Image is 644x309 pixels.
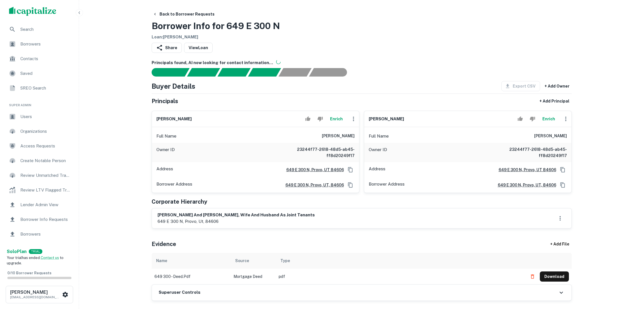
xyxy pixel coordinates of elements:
a: Access Requests [5,139,74,153]
h6: 23244f77-2618-48d5-ab45-ff8d20249f17 [499,146,567,159]
a: Users [5,110,74,123]
h6: Loan : [PERSON_NAME] [152,34,280,40]
a: Contacts [5,52,74,66]
strong: Solo Plan [7,249,27,254]
button: Download [540,271,569,282]
th: Name [152,253,231,269]
a: Lender Admin View [5,198,74,212]
h6: 23244f77-2618-48d5-ab45-ff8d20249f17 [287,146,355,159]
span: Your trial has ended. to upgrade. [7,256,64,266]
span: Saved [20,70,71,77]
div: SREO Search [5,81,74,95]
h6: Principals found, AI now looking for contact information... [152,60,572,66]
div: Principals found, still searching for contact information. This may take time... [278,68,311,77]
a: 649 e 300 n, provo, UT, 84606 [281,182,344,188]
span: Borrower Info Requests [20,216,71,223]
button: + Add Owner [542,81,572,91]
h3: Borrower Info for 649 E 300 N [152,19,280,33]
button: Copy Address [558,166,567,174]
p: Owner ID [156,146,175,159]
p: [EMAIL_ADDRESS][DOMAIN_NAME] [10,295,61,300]
span: 0 / 10 Borrower Requests [7,271,51,275]
p: Address [156,166,173,174]
img: capitalize-logo.png [9,7,56,16]
div: Your request is received and processing... [187,68,220,77]
h6: Superuser Controls [159,289,200,296]
h4: Buyer Details [152,81,195,91]
p: 649 e 300 n, provo, ut, 84606 [158,218,315,225]
button: Delete file [527,272,538,281]
a: Borrower Info Requests [5,213,74,226]
div: TRIAL [29,249,42,254]
a: 649 E 300 N, Provo, UT 84606 [282,167,344,173]
a: Email Testing [5,242,74,256]
th: Type [276,253,525,269]
p: Address [369,166,385,174]
div: + Add File [540,239,580,249]
div: Principals found, AI now looking for contact information... [248,68,281,77]
h5: Corporate Hierarchy [152,197,207,206]
button: Enrich [540,113,558,125]
p: Full Name [369,133,389,140]
h5: Principals [152,97,178,105]
a: SoloPlan [7,248,27,255]
button: [PERSON_NAME][EMAIL_ADDRESS][DOMAIN_NAME] [6,286,73,303]
a: Saved [5,67,74,80]
a: Organizations [5,125,74,138]
h5: Evidence [152,240,176,248]
a: ViewLoan [184,43,213,53]
a: Create Notable Person [5,154,74,167]
span: Review Unmatched Transactions [20,172,71,179]
a: 649 E 300 N, Provo, UT 84606 [494,167,556,173]
button: + Add Principal [537,96,572,106]
p: Full Name [156,133,176,140]
button: Enrich [328,113,346,125]
button: Share [152,43,182,53]
a: Search [5,23,74,36]
button: Reject [527,113,537,125]
p: Borrower Address [156,181,192,189]
iframe: Chat Widget [616,264,644,291]
button: Reject [315,113,325,125]
a: 649 e 300 n, provo, UT, 84606 [493,182,556,188]
div: Documents found, AI parsing details... [217,68,250,77]
a: Review LTV Flagged Transactions [5,183,74,197]
div: AI fulfillment process complete. [309,68,354,77]
h6: [PERSON_NAME] [369,116,404,122]
a: Review Unmatched Transactions [5,169,74,182]
h6: [PERSON_NAME] [534,133,567,140]
button: Back to Borrower Requests [150,9,217,19]
h6: [PERSON_NAME] and [PERSON_NAME], wife and husband as joint tenants [158,212,315,218]
p: Owner ID [369,146,387,159]
p: Borrower Address [369,181,405,189]
div: scrollable content [152,253,572,284]
span: Borrowers [20,231,71,238]
button: Accept [515,113,525,125]
span: Users [20,113,71,120]
span: Access Requests [20,143,71,149]
span: Lender Admin View [20,201,71,208]
div: Sending borrower request to AI... [145,68,187,77]
a: Borrowers [5,227,74,241]
a: Borrowers [5,37,74,51]
td: 649 300 - deed.pdf [152,269,231,284]
span: SREO Search [20,85,71,92]
td: pdf [276,269,525,284]
a: Contact us [41,256,59,260]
